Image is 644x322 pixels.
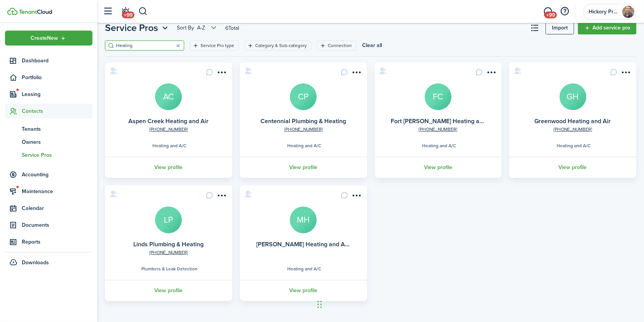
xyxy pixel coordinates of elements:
a: Tenants [5,122,92,135]
button: Open menu [215,68,228,79]
a: View profile [374,157,503,178]
a: Messaging [541,2,555,21]
button: Service Pros [105,21,170,35]
span: +99 [122,11,134,18]
a: Service Pros [5,148,92,161]
button: Open menu [350,192,362,202]
span: Heating and A/C [557,142,591,149]
span: Dashboard [22,57,92,65]
filter-tag-label: Service Pro type [201,42,234,49]
span: Documents [22,221,92,229]
filter-tag: Open filter [244,41,311,50]
span: Service Pros [105,21,158,35]
span: Hickory Property Services LLC [589,9,619,15]
button: Clear all [362,41,382,50]
a: GH [560,83,586,110]
span: Tenants [22,125,92,133]
a: Reports [5,234,92,249]
img: Hickory Property Services LLC [622,6,634,18]
a: Owners [5,135,92,148]
a: CP [290,83,317,110]
a: Aspen Creek Heating and Air [128,117,209,125]
filter-tag-label: Category & Sub-category [255,42,307,49]
filter-tag: Open filter [190,41,239,50]
a: Dashboard [5,53,92,68]
a: MH [290,207,317,233]
button: Open sidebar [101,4,115,19]
a: LP [155,207,182,233]
span: A-Z [197,24,205,32]
input: Search here... [114,42,181,49]
a: Centennial Plumbing & Heating [261,117,346,125]
a: View profile [104,157,233,178]
button: Open menu [105,21,170,35]
a: FC [425,83,451,110]
a: Notifications [118,2,133,21]
a: [PHONE_NUMBER] [149,249,188,256]
span: Downloads [22,259,49,267]
a: [PHONE_NUMBER] [553,126,592,133]
iframe: Chat Widget [315,285,353,322]
button: Open resource center [558,5,571,18]
button: Open menu [485,68,497,79]
div: Drag [317,293,322,316]
span: Accounting [22,171,92,179]
span: Plumbers & Leak Detection [141,265,197,272]
a: Linds Plumbing & Heating [133,240,204,249]
button: Clear search [173,40,184,51]
header-page-total: 6 Total [225,24,239,32]
span: Leasing [22,90,92,98]
span: Contacts [22,107,92,115]
span: Owners [22,138,92,146]
a: [PHONE_NUMBER] [149,126,188,133]
button: Open menu [350,68,362,79]
span: Portfolio [22,73,92,81]
span: Maintenance [22,187,92,195]
button: Search [138,5,148,18]
a: Add service pro [578,21,636,34]
a: [PERSON_NAME] Heating and Air Conditioning [256,240,385,249]
button: Open menu [177,23,218,33]
span: Sort by [177,24,197,32]
span: Heating and A/C [152,142,186,149]
a: Fort [PERSON_NAME] Heating and Air [391,117,496,125]
a: Greenwood Heating and Air [535,117,611,125]
a: [PHONE_NUMBER] [284,126,323,133]
filter-tag: Open filter [317,41,356,50]
filter-tag-label: Connection [328,42,352,49]
a: View profile [239,280,368,301]
a: View profile [239,157,368,178]
a: View profile [508,157,638,178]
button: Sort byA-Z [177,23,218,33]
span: Heating and A/C [422,142,456,149]
span: Heating and A/C [287,265,321,272]
span: Heating and A/C [287,142,321,149]
a: AC [155,83,182,110]
span: Service Pros [22,151,92,159]
a: View profile [104,280,233,301]
img: TenantCloud [7,8,18,15]
button: Open menu [620,68,632,79]
span: Calendar [22,204,92,212]
a: Import [545,21,574,34]
a: [PHONE_NUMBER] [419,126,457,133]
span: +99 [544,11,557,18]
button: Open menu [5,31,92,46]
button: Open menu [215,192,228,202]
span: Create New [31,36,58,41]
span: Reports [22,238,92,246]
img: TenantCloud [19,10,52,14]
